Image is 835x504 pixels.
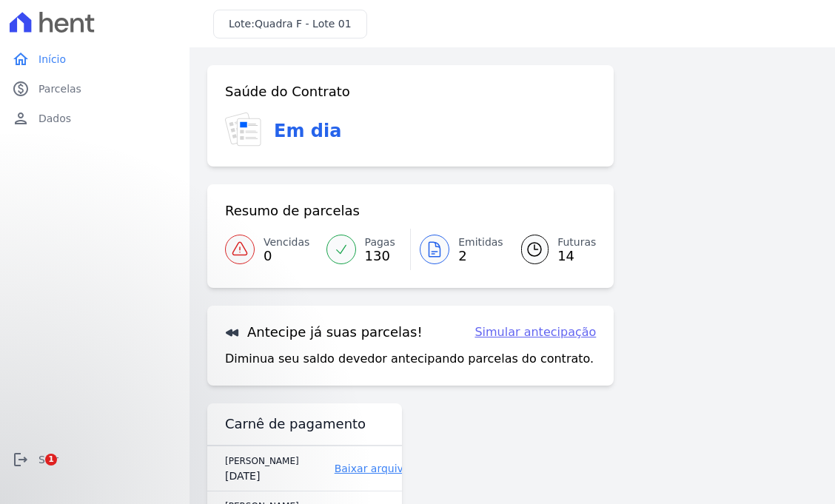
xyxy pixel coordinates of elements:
a: paidParcelas [6,74,184,104]
h3: Em dia [274,118,341,144]
a: homeInício [6,44,184,74]
span: 130 [365,250,395,262]
a: logoutSair [6,445,184,474]
span: 2 [458,250,503,262]
span: Vencidas [264,235,309,250]
i: person [12,110,30,127]
span: Parcelas [38,81,81,96]
span: 14 [557,250,596,262]
a: Simular antecipação [474,323,596,341]
a: Emitidas 2 [411,229,503,270]
span: 0 [264,250,309,262]
iframe: Intercom live chat [15,454,50,489]
div: [DATE] [225,468,299,483]
a: Vencidas 0 [225,229,318,270]
span: Pagas [365,235,395,250]
iframe: Intercom notifications mensagem [11,360,307,464]
a: Pagas 130 [318,229,411,270]
span: Futuras [557,235,596,250]
span: Emitidas [458,235,503,250]
span: Início [38,52,66,67]
span: 1 [45,454,57,466]
h3: Antecipe já suas parcelas! [225,323,423,341]
h3: Resumo de parcelas [225,202,360,220]
i: home [12,50,30,68]
a: personDados [6,104,184,133]
p: Diminua seu saldo devedor antecipando parcelas do contrato. [225,350,594,368]
h3: Lote: [229,16,352,32]
a: Baixar arquivo [335,461,410,476]
h3: Saúde do Contrato [225,83,350,101]
span: Dados [38,111,71,126]
span: Quadra F - Lote 01 [255,18,352,30]
a: Futuras 14 [503,229,597,270]
i: paid [12,80,30,98]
